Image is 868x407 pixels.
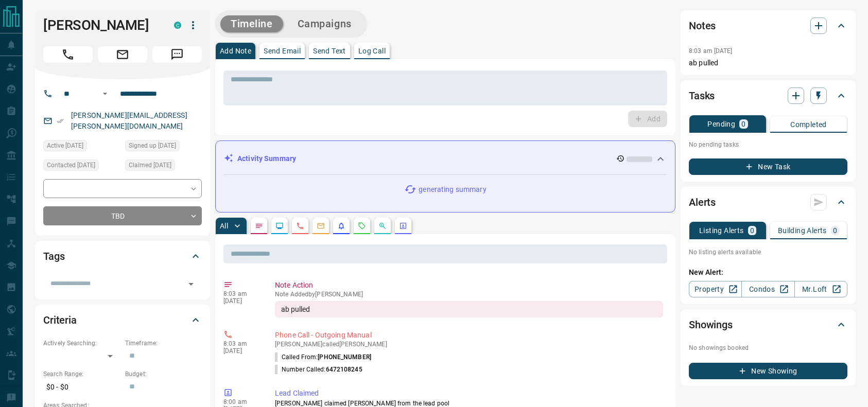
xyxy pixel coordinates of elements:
p: No listing alerts available [689,247,847,257]
p: ab pulled [689,58,847,68]
p: Completed [790,121,827,128]
div: Tags [43,244,202,269]
h2: Notes [689,17,716,34]
div: Mon Aug 11 2025 [125,140,202,154]
div: Criteria [43,308,202,332]
h2: Tags [43,248,64,264]
p: All [220,222,228,229]
p: Budget: [125,369,202,379]
div: TBD [43,206,202,225]
span: 6472108245 [326,366,362,373]
button: Timeline [220,15,283,32]
a: Mr.Loft [794,281,847,297]
svg: Listing Alerts [337,222,345,230]
span: Active [DATE] [47,140,83,151]
p: Add Note [220,47,251,55]
p: $0 - $0 [43,379,120,396]
p: Send Text [313,47,346,55]
p: 8:00 am [223,398,259,405]
p: 0 [833,227,837,234]
svg: Agent Actions [399,222,407,230]
p: 8:03 am [223,290,259,297]
p: Number Called: [275,365,362,374]
p: 8:03 am [DATE] [689,47,733,55]
p: Timeframe: [125,339,202,348]
svg: Calls [296,222,304,230]
p: Actively Searching: [43,339,120,348]
div: Alerts [689,190,847,215]
p: Called From: [275,352,371,362]
p: 0 [750,227,754,234]
div: Mon Aug 11 2025 [125,160,202,174]
div: Mon Aug 11 2025 [43,140,120,154]
p: Activity Summary [237,153,296,164]
h2: Showings [689,316,733,333]
h1: [PERSON_NAME] [43,17,159,33]
button: New Showing [689,363,847,379]
svg: Requests [358,222,366,230]
p: Search Range: [43,369,120,379]
button: Open [99,87,111,100]
span: Signed up [DATE] [129,140,176,151]
svg: Emails [317,222,325,230]
a: Property [689,281,742,297]
button: Open [184,277,198,291]
span: Call [43,46,93,63]
p: generating summary [419,184,486,195]
p: Building Alerts [778,227,827,234]
div: Tasks [689,83,847,108]
span: Contacted [DATE] [47,160,95,170]
p: [PERSON_NAME] called [PERSON_NAME] [275,341,663,348]
button: New Task [689,158,847,175]
svg: Email Verified [57,117,64,125]
div: Showings [689,312,847,337]
h2: Alerts [689,194,716,210]
div: condos.ca [174,22,181,29]
p: Note Action [275,280,663,291]
span: Message [152,46,202,63]
span: Email [98,46,147,63]
p: 0 [741,120,745,128]
div: Activity Summary [224,149,667,168]
div: ab pulled [275,301,663,317]
p: Send Email [264,47,301,55]
a: [PERSON_NAME][EMAIL_ADDRESS][PERSON_NAME][DOMAIN_NAME] [71,111,187,130]
svg: Notes [255,222,263,230]
p: No pending tasks [689,137,847,152]
svg: Opportunities [378,222,387,230]
p: 8:03 am [223,340,259,347]
p: No showings booked [689,343,847,352]
span: Claimed [DATE] [129,160,171,170]
p: [DATE] [223,297,259,305]
p: Phone Call - Outgoing Manual [275,330,663,341]
p: Pending [707,120,735,128]
p: Note Added by [PERSON_NAME] [275,291,663,298]
span: [PHONE_NUMBER] [318,353,371,361]
div: Mon Aug 11 2025 [43,160,120,174]
p: New Alert: [689,267,847,278]
h2: Tasks [689,87,715,104]
button: Campaigns [287,15,362,32]
p: [DATE] [223,347,259,355]
div: Notes [689,13,847,38]
svg: Lead Browsing Activity [275,222,284,230]
p: Log Call [358,47,386,55]
p: Listing Alerts [699,227,744,234]
p: Lead Claimed [275,388,663,399]
h2: Criteria [43,312,77,328]
a: Condos [741,281,794,297]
